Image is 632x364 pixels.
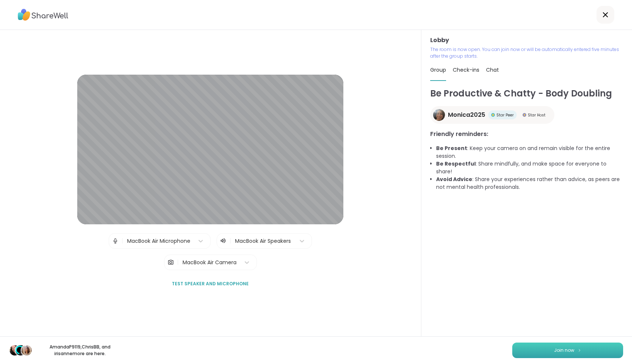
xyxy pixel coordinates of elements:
h3: Friendly reminders: [430,130,623,139]
h3: Lobby [430,36,623,45]
img: Star Host [523,113,526,117]
span: Test speaker and microphone [172,280,249,287]
h1: Be Productive & Chatty - Body Doubling [430,87,623,100]
li: : Share your experiences rather than advice, as peers are not mental health professionals. [436,176,623,191]
span: | [177,255,179,270]
button: Join now [512,343,623,358]
b: Avoid Advice [436,176,472,183]
img: AmandaP9119 [10,345,20,356]
img: Monica2025 [433,109,445,121]
a: Monica2025Monica2025Star PeerStar PeerStar HostStar Host [430,106,554,124]
img: ChrisBB [16,345,26,356]
b: Be Respectful [436,160,476,167]
span: Star Peer [496,112,514,118]
img: irisanne [21,345,32,356]
span: Join now [554,347,574,354]
img: Star Peer [491,113,495,117]
div: MacBook Air Camera [183,259,237,266]
span: Star Host [528,112,546,118]
button: Test speaker and microphone [169,276,252,292]
img: Microphone [112,234,119,248]
p: The room is now open. You can join now or will be automatically entered five minutes after the gr... [430,46,623,59]
span: Monica2025 [448,110,485,119]
img: Camera [167,255,174,270]
span: | [122,234,123,248]
div: MacBook Air Microphone [127,237,190,245]
span: Chat [486,66,499,74]
p: AmandaP9119 , ChrisBB , and irisanne more are here. [38,344,121,357]
span: Group [430,66,446,74]
img: ShareWell Logo [18,6,68,23]
li: : Keep your camera on and remain visible for the entire session. [436,144,623,160]
b: Be Present [436,144,467,152]
img: ShareWell Logomark [577,348,582,352]
span: Check-ins [453,66,479,74]
li: : Share mindfully, and make space for everyone to share! [436,160,623,176]
span: | [230,237,231,245]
